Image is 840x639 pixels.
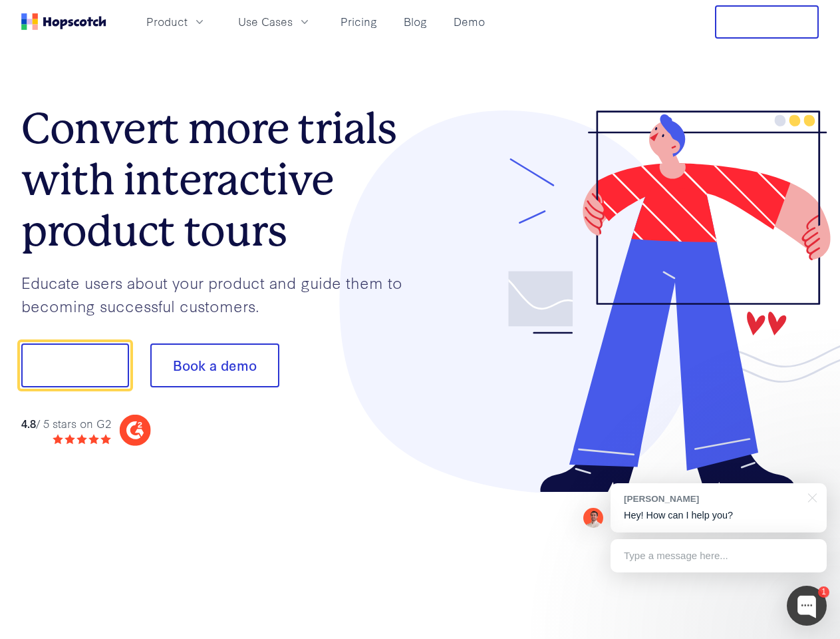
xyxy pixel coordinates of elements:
button: Show me! [21,343,129,387]
button: Free Trial [715,5,819,39]
span: Use Cases [238,13,293,30]
p: Hey! How can I help you? [624,509,813,523]
a: Demo [448,11,490,33]
strong: 4.8 [21,415,36,431]
h1: Convert more trials with interactive product tours [21,103,420,256]
a: Blog [398,11,432,33]
img: Mark Spera [583,508,603,528]
p: Educate users about your product and guide them to becoming successful customers. [21,271,420,317]
div: [PERSON_NAME] [624,493,800,505]
div: 1 [818,586,829,598]
a: Home [21,13,106,30]
button: Use Cases [230,11,319,33]
span: Product [146,13,188,30]
a: Pricing [335,11,382,33]
button: Book a demo [150,343,279,387]
button: Product [138,11,214,33]
div: / 5 stars on G2 [21,415,111,432]
div: Type a message here... [611,539,827,572]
